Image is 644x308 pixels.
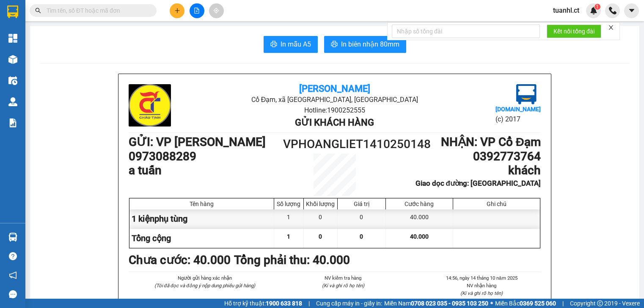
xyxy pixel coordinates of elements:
h1: a tuấn [129,163,283,178]
span: 40.000 [410,233,429,240]
button: caret-down [624,3,639,18]
span: Kết nối tổng đài [553,27,594,36]
div: Ghi chú [455,201,538,207]
div: Cước hàng [388,201,451,207]
span: close [608,25,614,30]
span: In biên nhận 80mm [341,39,399,49]
div: 1 [274,209,304,228]
span: caret-down [628,7,636,14]
button: plus [170,3,184,18]
button: printerIn mẫu A5 [264,36,318,53]
input: Tìm tên, số ĐT hoặc mã đơn [47,6,146,15]
b: Gửi khách hàng [295,117,374,128]
span: Hỗ trợ kỹ thuật: [224,299,302,308]
h1: 0973088289 [129,149,283,164]
span: plus [174,8,180,14]
i: (Kí và ghi rõ họ tên) [460,290,503,296]
img: logo.jpg [516,84,537,104]
span: Miền Nam [384,299,488,308]
span: Cung cấp máy in - giấy in: [316,299,382,308]
span: 0 [319,233,322,240]
span: search [35,8,41,14]
span: tuanhl.ct [546,5,586,16]
h1: VPHOANGLIET1410250148 [283,135,386,154]
li: NV kiểm tra hàng [284,274,402,282]
div: Giá trị [340,201,383,207]
button: Kết nối tổng đài [547,25,601,38]
span: file-add [194,8,200,14]
b: Chưa cước : 40.000 [129,253,231,267]
span: printer [331,41,338,49]
button: aim [209,3,224,18]
img: icon-new-feature [590,7,597,14]
i: (Tôi đã đọc và đồng ý nộp dung phiếu gửi hàng) [154,283,255,289]
button: printerIn biên nhận 80mm [324,36,406,53]
li: 14:56, ngày 14 tháng 10 năm 2025 [423,274,541,282]
img: logo-vxr [7,5,18,18]
b: [PERSON_NAME] [299,83,370,94]
b: NHẬN : VP Cổ Đạm [441,135,541,149]
i: (Kí và ghi rõ họ tên) [322,283,364,289]
strong: 1900 633 818 [266,300,302,307]
div: 1 kiệnphụ tùng [129,209,274,228]
img: logo.jpg [129,84,171,126]
div: 40.000 [386,209,453,228]
div: 0 [304,209,338,228]
div: Khối lượng [306,201,335,207]
span: ⚪️ [490,302,493,305]
img: dashboard-icon [8,34,17,43]
span: 0 [360,233,363,240]
h1: 0392773764 [386,149,541,164]
span: | [562,299,564,308]
b: Tổng phải thu: 40.000 [234,253,350,267]
span: 1 [596,4,599,10]
img: solution-icon [8,118,17,127]
span: printer [270,41,277,49]
li: Người gửi hàng xác nhận [146,274,264,282]
strong: 0708 023 035 - 0935 103 250 [411,300,488,307]
span: 1 [287,233,290,240]
li: (c) 2017 [495,114,541,124]
li: Cổ Đạm, xã [GEOGRAPHIC_DATA], [GEOGRAPHIC_DATA] [197,94,472,105]
li: Hotline: 1900252555 [197,105,472,115]
b: GỬI : VP [PERSON_NAME] [129,135,266,149]
span: In mẫu A5 [281,39,311,49]
span: Tổng cộng [132,233,171,243]
span: question-circle [9,252,17,260]
sup: 1 [594,4,600,10]
img: phone-icon [609,7,616,14]
img: warehouse-icon [8,233,17,242]
img: warehouse-icon [8,55,17,64]
span: aim [213,8,219,14]
span: | [308,299,310,308]
strong: 0369 525 060 [520,300,556,307]
input: Nhập số tổng đài [392,25,540,38]
div: Tên hàng [132,201,272,207]
button: file-add [190,3,204,18]
img: warehouse-icon [8,76,17,85]
span: copyright [597,300,603,306]
span: Miền Bắc [495,299,556,308]
h1: khách [386,163,541,178]
b: Giao dọc đường: [GEOGRAPHIC_DATA] [416,179,541,187]
div: 0 [338,209,386,228]
img: warehouse-icon [8,97,17,106]
span: notification [9,271,17,279]
div: Số lượng [276,201,301,207]
li: NV nhận hàng [423,282,541,289]
b: [DOMAIN_NAME] [495,106,541,113]
span: message [9,290,17,298]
